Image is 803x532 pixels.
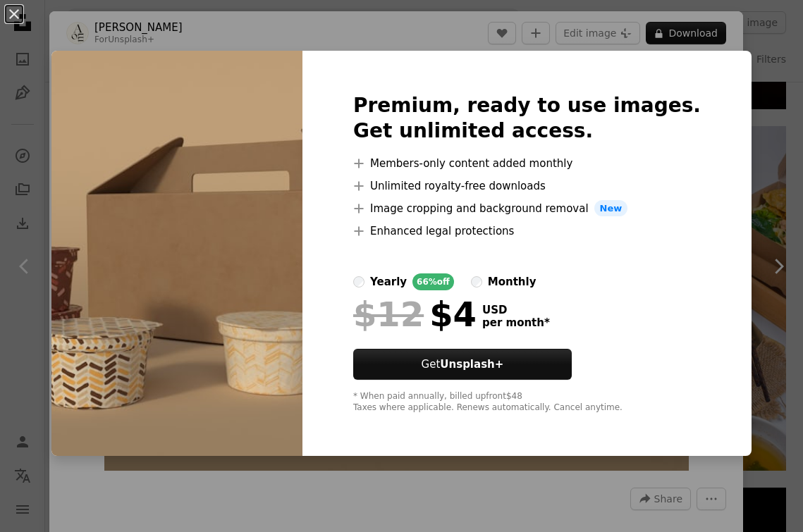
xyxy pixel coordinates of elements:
[353,276,364,287] input: yearly66%off
[353,391,701,414] div: * When paid annually, billed upfront $48 Taxes where applicable. Renews automatically. Cancel any...
[412,273,454,290] div: 66% off
[353,349,572,380] button: GetUnsplash+
[353,178,701,194] li: Unlimited royalty-free downloads
[488,273,537,290] div: monthly
[370,273,407,290] div: yearly
[482,316,550,329] span: per month *
[353,93,701,144] h2: Premium, ready to use images. Get unlimited access.
[471,276,482,287] input: monthly
[482,304,550,316] span: USD
[440,358,503,371] strong: Unsplash+
[353,200,701,217] li: Image cropping and background removal
[594,200,628,217] span: New
[353,155,701,172] li: Members-only content added monthly
[51,51,302,457] img: premium_photo-1736549321074-18521c71e741
[353,223,701,240] li: Enhanced legal protections
[353,296,477,333] div: $4
[353,296,424,333] span: $12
